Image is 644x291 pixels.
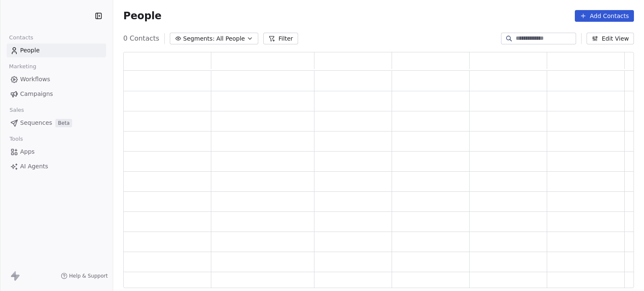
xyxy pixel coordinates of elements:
[20,162,48,171] span: AI Agents
[216,34,245,43] span: All People
[55,119,72,127] span: Beta
[20,118,52,127] span: Sequences
[587,33,634,44] button: Edit View
[5,60,40,73] span: Marketing
[5,31,37,44] span: Contacts
[20,75,50,84] span: Workflows
[7,145,106,159] a: Apps
[183,34,215,43] span: Segments:
[20,46,40,55] span: People
[7,72,106,86] a: Workflows
[7,44,106,57] a: People
[6,104,28,116] span: Sales
[20,147,35,156] span: Apps
[575,10,634,22] button: Add Contacts
[7,87,106,101] a: Campaigns
[69,273,108,279] span: Help & Support
[6,133,26,145] span: Tools
[7,116,106,130] a: SequencesBeta
[263,33,298,44] button: Filter
[123,33,159,44] span: 0 Contacts
[61,273,108,279] a: Help & Support
[7,160,106,173] a: AI Agents
[123,10,161,22] span: People
[20,90,53,98] span: Campaigns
